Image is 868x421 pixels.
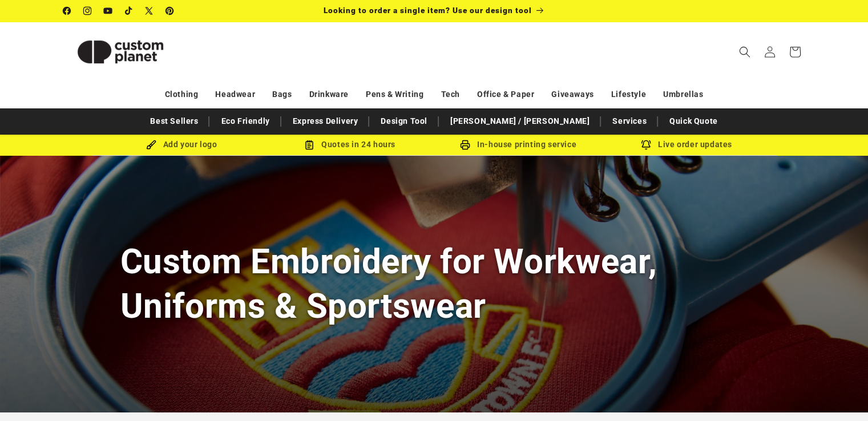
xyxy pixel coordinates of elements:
a: Clothing [165,84,199,104]
a: Headwear [215,84,255,104]
a: Drinkware [309,84,349,104]
div: Quotes in 24 hours [266,137,434,152]
a: Giveaways [551,84,594,104]
a: Quick Quote [664,111,724,131]
a: Bags [272,84,292,104]
a: Best Sellers [144,111,204,131]
div: Add your logo [98,137,266,152]
a: Umbrellas [663,84,703,104]
a: Services [607,111,652,131]
img: In-house printing [460,140,470,150]
a: Express Delivery [287,111,364,131]
a: Lifestyle [611,84,646,104]
h1: Custom Embroidery for Workwear, Uniforms & Sportswear [120,240,748,327]
iframe: Chat Widget [811,366,868,421]
div: Live order updates [603,137,771,152]
a: Pens & Writing [366,84,423,104]
img: Order Updates Icon [304,140,314,150]
div: In-house printing service [434,137,603,152]
span: Looking to order a single item? Use our design tool [324,6,532,15]
a: Office & Paper [477,84,534,104]
img: Custom Planet [63,26,177,78]
a: Design Tool [375,111,433,131]
a: Custom Planet [59,22,181,82]
a: Eco Friendly [215,111,275,131]
img: Brush Icon [146,140,156,150]
a: Tech [441,84,459,104]
a: [PERSON_NAME] / [PERSON_NAME] [445,111,595,131]
img: Order updates [641,140,651,150]
summary: Search [732,39,757,64]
